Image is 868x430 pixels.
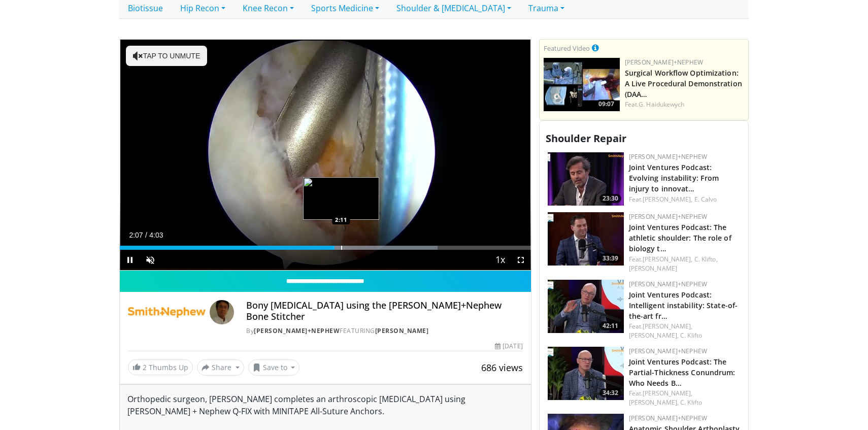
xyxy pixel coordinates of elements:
[548,152,624,206] img: 68d4790e-0872-429d-9d74-59e6247d6199.150x105_q85_crop-smart_upscale.jpg
[254,326,340,335] a: [PERSON_NAME]+Nephew
[246,300,522,322] h4: Bony [MEDICAL_DATA] using the [PERSON_NAME]+Nephew Bone Stitcher
[599,194,621,203] span: 23:30
[145,231,147,239] span: /
[490,250,511,270] button: Playback Rate
[375,326,429,335] a: [PERSON_NAME]
[629,152,707,161] a: [PERSON_NAME]+Nephew
[629,280,707,288] a: [PERSON_NAME]+Nephew
[625,100,744,109] div: Feat.
[129,231,143,239] span: 2:07
[511,250,531,270] button: Fullscreen
[544,44,590,53] small: Featured Video
[629,322,740,340] div: Feat.
[495,342,522,351] div: [DATE]
[629,357,736,388] a: Joint Ventures Podcast: The Partial-Thickness Conundrum: Who Needs B…
[629,255,740,273] div: Feat.
[544,58,620,111] img: bcfc90b5-8c69-4b20-afee-af4c0acaf118.150x105_q85_crop-smart_upscale.jpg
[643,322,692,330] a: [PERSON_NAME],
[629,195,740,204] div: Feat.
[629,162,719,193] a: Joint Ventures Podcast: Evolving instability: From injury to innovat…
[629,290,738,321] a: Joint Ventures Podcast: Intelligent instability: State-of-the-art fr…
[694,195,717,204] a: E. Calvo
[643,255,692,263] a: [PERSON_NAME],
[120,250,140,270] button: Pause
[548,280,624,333] img: 68fb0319-defd-40d2-9a59-ac066b7d8959.150x105_q85_crop-smart_upscale.jpg
[246,326,522,336] div: By FEATURING
[120,246,531,250] div: Progress Bar
[629,331,679,340] a: [PERSON_NAME],
[481,361,523,374] span: 686 views
[680,398,702,407] a: C. Klifto
[625,58,703,67] a: [PERSON_NAME]+Nephew
[120,40,531,271] video-js: Video Player
[629,347,707,355] a: [PERSON_NAME]+Nephew
[599,321,621,330] span: 42:11
[629,222,731,253] a: Joint Ventures Podcast: The athletic shoulder: The role of biology t…
[548,212,624,266] img: f5a36523-4014-4b26-ba0a-1980c1b51253.150x105_q85_crop-smart_upscale.jpg
[629,212,707,221] a: [PERSON_NAME]+Nephew
[629,264,677,273] a: [PERSON_NAME]
[629,389,740,407] div: Feat.
[548,212,624,266] a: 33:39
[548,280,624,333] a: 42:11
[629,398,679,407] a: [PERSON_NAME],
[548,347,624,400] a: 34:32
[303,177,379,220] img: image.jpeg
[599,254,621,263] span: 33:39
[149,231,163,239] span: 4:03
[599,388,621,398] span: 34:32
[595,100,617,109] span: 09:07
[629,414,707,422] a: [PERSON_NAME]+Nephew
[143,362,147,372] span: 2
[643,389,692,398] a: [PERSON_NAME],
[140,250,160,270] button: Unmute
[248,359,300,376] button: Save to
[694,255,718,263] a: C. Klifto,
[548,152,624,206] a: 23:30
[548,347,624,400] img: 5807bf09-abca-4062-84b7-711dbcc3ea56.150x105_q85_crop-smart_upscale.jpg
[680,331,702,340] a: C. Klifto
[128,359,193,375] a: 2 Thumbs Up
[625,68,742,99] a: Surgical Workflow Optimization: A Live Procedural Demonstration (DAA…
[210,300,234,324] img: Avatar
[544,58,620,111] a: 09:07
[639,100,684,109] a: G. Haidukewych
[197,359,244,376] button: Share
[643,195,692,204] a: [PERSON_NAME],
[546,131,626,145] span: Shoulder Repair
[126,46,207,66] button: Tap to unmute
[128,300,206,324] img: Smith+Nephew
